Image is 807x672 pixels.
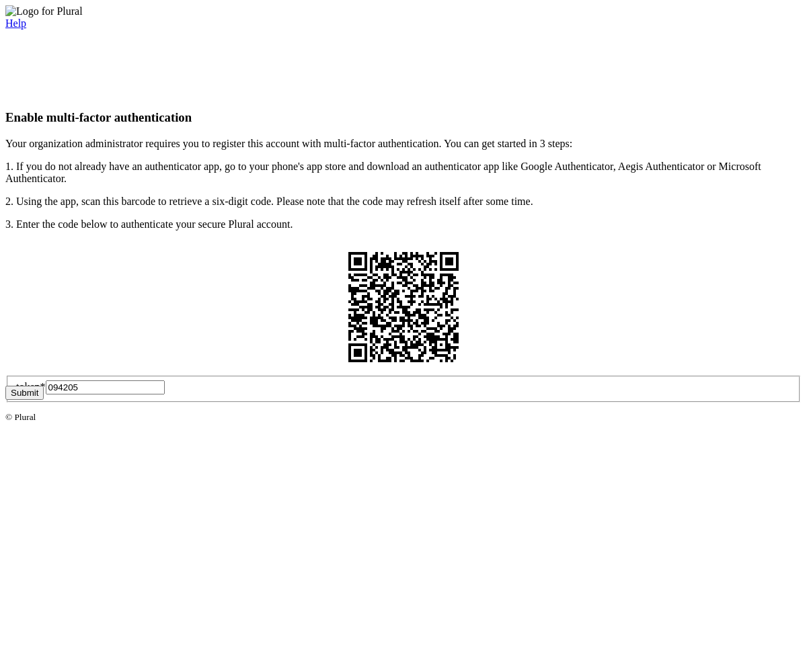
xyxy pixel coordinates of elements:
img: Logo for Plural [5,5,83,17]
label: token [16,381,46,392]
button: Submit [5,386,44,400]
p: 1. If you do not already have an authenticator app, go to your phone's app store and download an ... [5,161,802,185]
small: © Plural [5,412,36,422]
h3: Enable multi-factor authentication [5,110,802,125]
p: Your organization administrator requires you to register this account with multi-factor authentic... [5,138,802,150]
a: Help [5,17,26,29]
p: 3. Enter the code below to authenticate your secure Plural account. [5,218,802,230]
p: 2. Using the app, scan this barcode to retrieve a six-digit code. Please note that the code may r... [5,196,802,208]
img: QR Code [338,241,469,373]
input: Six-digit code [46,380,165,394]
